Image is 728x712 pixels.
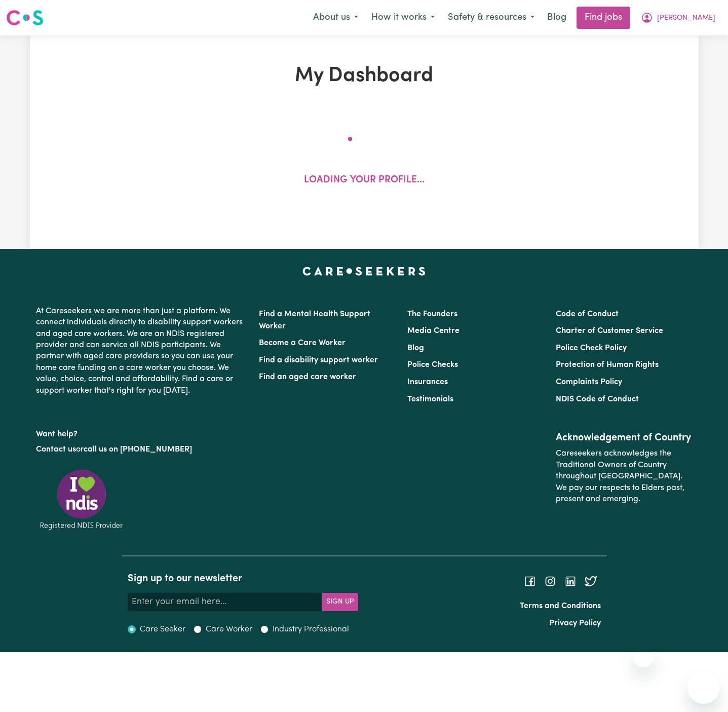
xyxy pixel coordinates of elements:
[549,619,601,627] a: Privacy Policy
[524,577,536,585] a: Follow Careseekers on Facebook
[259,310,370,330] a: Find a Mental Health Support Worker
[407,327,459,335] a: Media Centre
[407,361,458,369] a: Police Checks
[556,361,659,369] a: Protection of Human Rights
[6,9,44,27] img: Careseekers logo
[556,344,627,352] a: Police Check Policy
[520,602,601,610] a: Terms and Conditions
[687,671,720,704] iframe: Button to launch messaging window
[259,339,346,347] a: Become a Care Worker
[556,310,619,318] a: Code of Conduct
[365,7,441,28] button: How it works
[140,623,185,635] label: Care Seeker
[541,7,572,29] a: Blog
[84,445,192,454] a: call us on [PHONE_NUMBER]
[36,440,247,459] p: or
[657,13,715,24] span: [PERSON_NAME]
[128,573,358,585] h2: Sign up to our newsletter
[206,623,252,635] label: Care Worker
[306,7,365,28] button: About us
[634,7,722,28] button: My Account
[36,425,247,440] p: Want help?
[407,344,424,352] a: Blog
[633,647,654,667] iframe: Close message
[273,623,349,635] label: Industry Professional
[128,593,322,611] input: Enter your email here...
[544,577,556,585] a: Follow Careseekers on Instagram
[577,7,630,29] a: Find jobs
[36,445,76,454] a: Contact us
[259,356,378,364] a: Find a disability support worker
[147,64,581,88] h1: My Dashboard
[556,432,692,444] h2: Acknowledgement of Country
[441,7,541,28] button: Safety & resources
[556,444,692,509] p: Careseekers acknowledges the Traditional Owners of Country throughout [GEOGRAPHIC_DATA]. We pay o...
[304,173,425,188] p: Loading your profile...
[407,378,448,386] a: Insurances
[6,6,44,29] a: Careseekers logo
[556,395,639,403] a: NDIS Code of Conduct
[302,267,426,275] a: Careseekers home page
[564,577,577,585] a: Follow Careseekers on LinkedIn
[259,373,356,381] a: Find an aged care worker
[407,395,453,403] a: Testimonials
[36,468,127,531] img: Registered NDIS provider
[407,310,457,318] a: The Founders
[36,302,247,400] p: At Careseekers we are more than just a platform. We connect individuals directly to disability su...
[322,593,358,611] button: Subscribe
[556,378,622,386] a: Complaints Policy
[556,327,663,335] a: Charter of Customer Service
[585,577,597,585] a: Follow Careseekers on Twitter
